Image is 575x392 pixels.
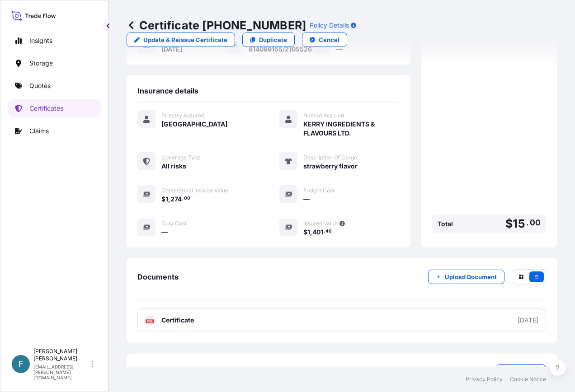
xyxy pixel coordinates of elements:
a: Cookie Notice [510,376,546,383]
p: Claims [29,126,49,135]
span: , [168,196,170,202]
p: Cancel [319,35,339,44]
p: Policy Details [310,21,349,30]
a: Insights [8,32,101,50]
span: Primary Assured [161,112,204,119]
a: Privacy Policy [466,376,503,383]
span: . [182,197,184,200]
span: Coverage Type [161,154,201,161]
span: . [324,230,325,233]
span: 1 [307,229,310,235]
span: 00 [530,220,541,225]
span: Documents [137,272,179,281]
span: Named Assured [303,112,344,119]
a: Quotes [8,77,101,95]
span: F [19,359,24,369]
a: Certificates [8,99,101,117]
span: strawberry flavor [303,162,358,171]
span: [GEOGRAPHIC_DATA] [161,120,227,129]
p: Certificate [PHONE_NUMBER] [127,18,306,33]
span: — [303,195,310,204]
button: Upload Document [428,270,504,284]
span: 00 [184,197,190,200]
p: Certificates [29,104,63,113]
a: Storage [8,54,101,72]
p: Duplicate [259,35,287,44]
a: Update & Reissue Certificate [127,33,235,47]
p: [PERSON_NAME] [PERSON_NAME] [33,348,90,362]
span: $ [505,218,513,229]
span: Freight Cost [303,187,335,194]
span: 40 [325,230,332,233]
a: PDFCertificate[DATE] [137,308,546,332]
span: Description Of Cargo [303,154,357,161]
span: . [526,220,529,225]
p: Quotes [29,81,51,90]
p: Update & Reissue Certificate [143,35,227,44]
a: File a Claim [495,364,546,379]
span: Insurance details [137,86,198,95]
span: Certificate [161,316,194,325]
span: 274 [170,196,182,202]
span: Insured Value [303,220,338,227]
span: KERRY INGREDIENTS & FLAVOURS LTD. [303,120,400,138]
span: Duty Cost [161,220,187,227]
button: Cancel [302,33,347,47]
span: , [310,229,312,235]
p: Storage [29,59,53,68]
span: — [161,228,168,237]
p: Insights [29,36,52,45]
span: Total [438,219,453,229]
span: 15 [513,218,525,229]
span: 401 [312,229,323,235]
span: Commercial Invoice Value [161,187,228,194]
span: 1 [165,196,168,202]
text: PDF [147,320,153,323]
p: [EMAIL_ADDRESS][PERSON_NAME][DOMAIN_NAME] [33,364,90,380]
span: $ [303,229,307,235]
span: All risks [161,162,186,171]
a: Duplicate [242,33,295,47]
a: Claims [8,122,101,140]
span: $ [161,196,165,202]
p: Upload Document [445,272,497,281]
div: [DATE] [518,316,538,325]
